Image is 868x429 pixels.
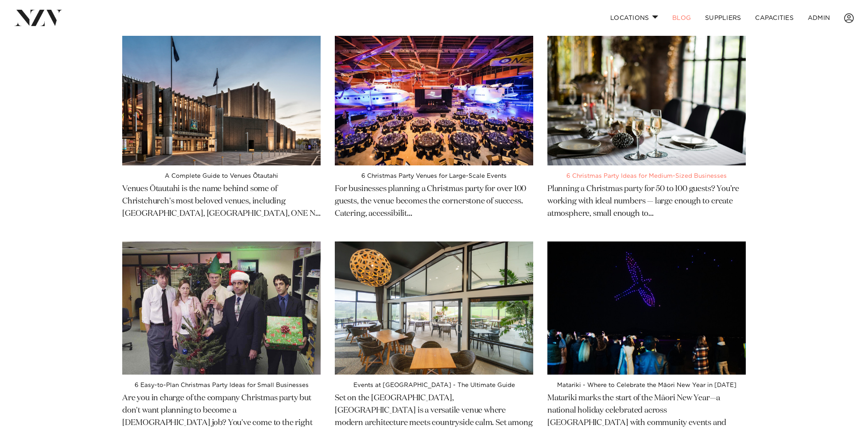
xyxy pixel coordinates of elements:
[122,382,321,389] h4: 6 Easy-to-Plan Christmas Party Ideas for Small Businesses
[547,241,746,375] img: Matariki - Where to Celebrate the Māori New Year in 2025
[335,32,533,165] img: 6 Christmas Party Venues for Large-Scale Events
[547,172,746,180] h4: 6 Christmas Party Ideas for Medium-Sized Businesses
[122,32,321,165] img: A Complete Guide to Venues Ōtautahi
[122,172,321,180] h4: A Complete Guide to Venues Ōtautahi
[547,180,746,220] p: Planning a Christmas party for 50 to 100 guests? You’re working with ideal numbers — large enough...
[547,382,746,389] h4: Matariki - Where to Celebrate the Māori New Year in [DATE]
[122,241,321,375] img: 6 Easy-to-Plan Christmas Party Ideas for Small Businesses
[801,8,837,27] a: ADMIN
[335,180,533,220] p: For businesses planning a Christmas party for over 100 guests, the venue becomes the cornerstone ...
[335,172,533,180] h4: 6 Christmas Party Venues for Large-Scale Events
[335,382,533,389] h4: Events at [GEOGRAPHIC_DATA] - The Ultimate Guide
[335,32,533,231] a: 6 Christmas Party Venues for Large-Scale Events 6 Christmas Party Venues for Large-Scale Events F...
[547,32,746,231] a: 6 Christmas Party Ideas for Medium-Sized Businesses 6 Christmas Party Ideas for Medium-Sized Busi...
[122,32,321,231] a: A Complete Guide to Venues Ōtautahi A Complete Guide to Venues Ōtautahi Venues Ōtautahi is the na...
[698,8,748,27] a: SUPPLIERS
[14,10,62,26] img: nzv-logo.png
[122,180,321,220] p: Venues Ōtautahi is the name behind some of Christchurch's most beloved venues, including [GEOGRAP...
[665,8,698,27] a: BLOG
[335,241,533,375] img: Events at Wainui Golf Club - The Ultimate Guide
[603,8,665,27] a: Locations
[547,32,746,165] img: 6 Christmas Party Ideas for Medium-Sized Businesses
[748,8,801,27] a: Capacities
